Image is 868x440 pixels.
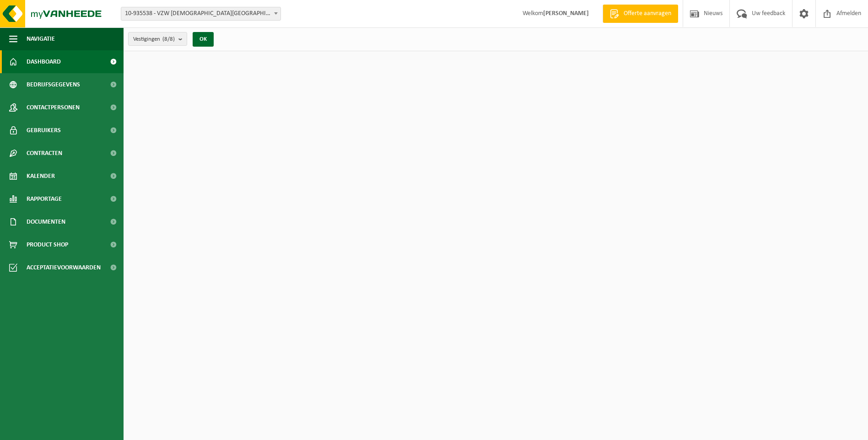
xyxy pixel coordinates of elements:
span: 10-935538 - VZW PRIESTER DAENS COLLEGE - AALST [121,7,280,20]
span: Dashboard [27,50,61,73]
span: Contracten [27,142,62,165]
span: Vestigingen [133,32,175,46]
strong: [PERSON_NAME] [543,10,589,17]
span: Documenten [27,210,65,233]
span: Kalender [27,165,55,188]
button: Vestigingen(8/8) [128,32,187,46]
button: OK [193,32,214,47]
span: Gebruikers [27,119,61,142]
span: Bedrijfsgegevens [27,73,80,96]
span: Navigatie [27,27,55,50]
span: Offerte aanvragen [621,9,674,18]
span: Acceptatievoorwaarden [27,256,101,279]
span: Rapportage [27,188,62,210]
a: Offerte aanvragen [603,5,678,23]
count: (8/8) [162,36,175,42]
span: Contactpersonen [27,96,80,119]
span: 10-935538 - VZW PRIESTER DAENS COLLEGE - AALST [121,7,281,21]
span: Product Shop [27,233,68,256]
